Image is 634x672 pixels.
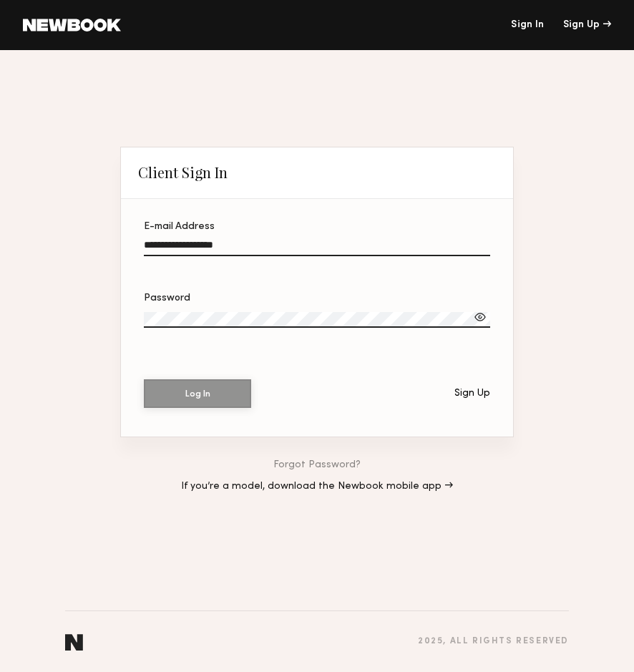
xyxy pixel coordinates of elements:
div: 2025 , all rights reserved [418,637,569,646]
div: Sign Up [563,20,611,30]
div: Password [144,293,490,303]
div: E-mail Address [144,222,490,232]
div: Client Sign In [138,164,228,181]
a: Sign In [511,20,544,30]
input: E-mail Address [144,240,490,256]
a: Forgot Password? [273,460,361,470]
button: Log In [144,379,251,408]
div: Sign Up [454,389,490,399]
a: If you’re a model, download the Newbook mobile app → [181,482,453,492]
input: Password [144,312,490,328]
